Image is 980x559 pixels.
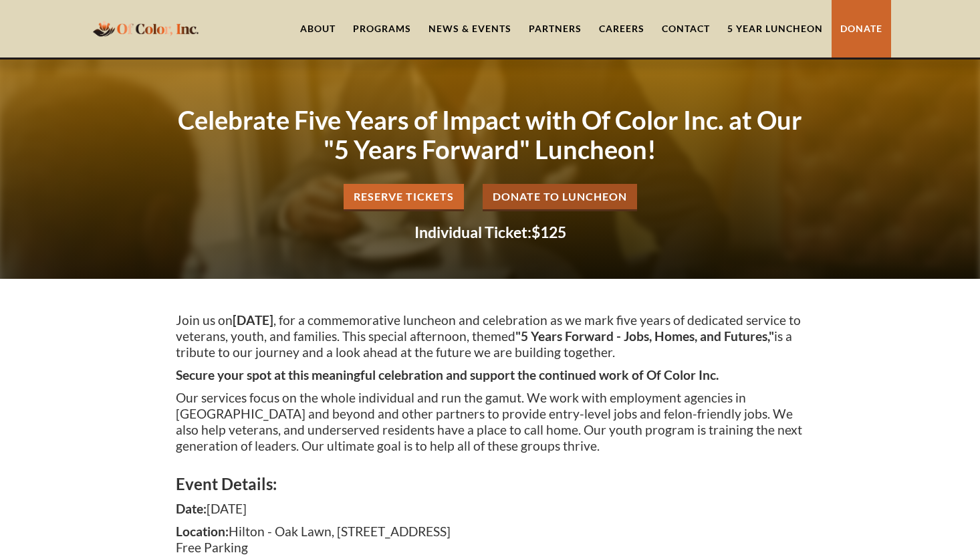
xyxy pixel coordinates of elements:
[344,184,464,211] a: Reserve Tickets
[176,390,804,454] p: Our services focus on the whole individual and run the gamut. We work with employment agencies in...
[176,524,229,539] strong: Location:
[515,328,774,344] strong: "5 Years Forward - Jobs, Homes, and Futures,"
[176,524,804,556] p: Hilton - Oak Lawn, [STREET_ADDRESS] Free Parking
[233,312,273,328] strong: [DATE]
[176,474,277,493] strong: Event Details:
[176,501,207,516] strong: Date:
[176,312,804,360] p: Join us on , for a commemorative luncheon and celebration as we mark five years of dedicated serv...
[414,223,531,241] strong: Individual Ticket:
[176,367,719,382] strong: Secure your spot at this meaningful celebration and support the continued work of Of Color Inc.
[176,225,804,240] h2: $125
[483,184,637,211] a: Donate to Luncheon
[178,104,802,164] strong: Celebrate Five Years of Impact with Of Color Inc. at Our "5 Years Forward" Luncheon!
[176,501,804,517] p: [DATE]
[353,22,411,35] div: Programs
